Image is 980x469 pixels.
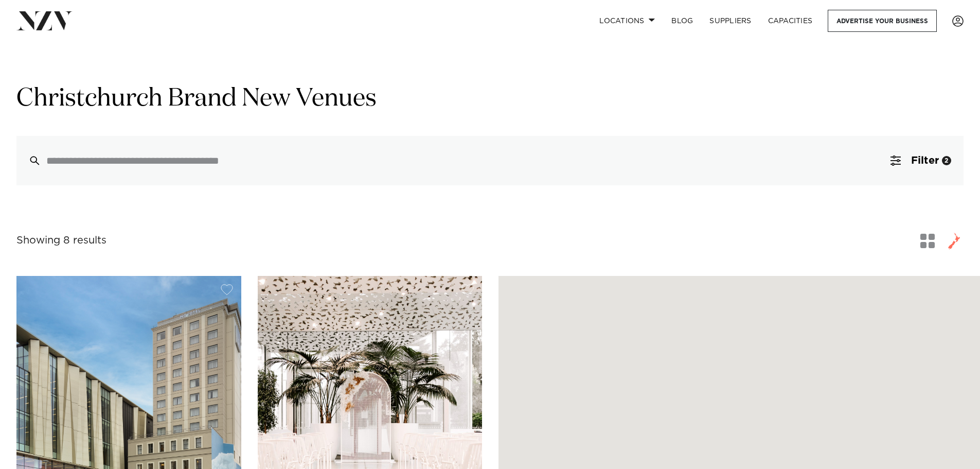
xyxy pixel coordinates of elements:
[591,10,663,32] a: Locations
[16,83,964,115] h1: Christchurch Brand New Venues
[828,10,937,32] a: Advertise your business
[663,10,701,32] a: BLOG
[16,233,106,249] div: Showing 8 results
[878,136,964,185] button: Filter2
[701,10,759,32] a: SUPPLIERS
[760,10,821,32] a: Capacities
[942,156,951,165] div: 2
[16,11,73,30] img: nzv-logo.png
[911,155,939,166] span: Filter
